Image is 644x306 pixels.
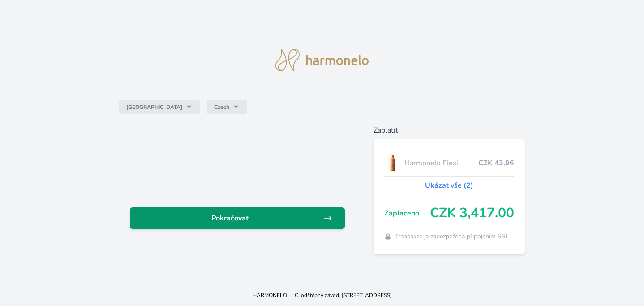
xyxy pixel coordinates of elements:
img: CLEAN_FLEXI_se_stinem_x-hi_(1)-lo.jpg [384,152,401,174]
span: Pokračovat [137,213,323,224]
img: logo.svg [275,49,369,71]
span: Czech [214,103,229,111]
span: CZK 3,417.00 [430,205,514,221]
button: Czech [207,100,247,114]
h6: Zaplatit [374,125,525,136]
span: Harmonelo Flexi [404,158,478,168]
span: Zaplaceno [384,208,430,219]
button: [GEOGRAPHIC_DATA] [119,100,200,114]
a: Ukázat vše (2) [425,180,473,191]
span: Transakce je zabezpečena připojením SSL [395,232,509,241]
span: [GEOGRAPHIC_DATA] [126,103,182,111]
span: CZK 43.96 [478,158,514,168]
a: Pokračovat [130,207,344,229]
